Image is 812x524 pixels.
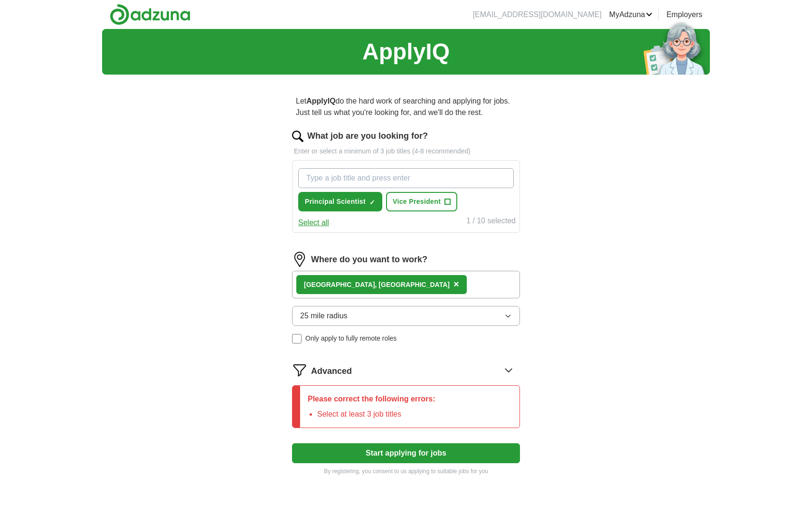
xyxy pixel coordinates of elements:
a: MyAdzuna [609,9,653,20]
input: Type a job title and press enter [298,168,514,188]
button: × [453,277,459,292]
p: By registering, you consent to us applying to suitable jobs for you [292,467,520,476]
li: [EMAIL_ADDRESS][DOMAIN_NAME] [473,9,602,20]
span: Only apply to fully remote roles [305,333,397,343]
li: Select at least 3 job titles [317,409,435,420]
p: Let do the hard work of searching and applying for jobs. Just tell us what you're looking for, an... [292,92,520,122]
button: Select all [298,217,329,229]
input: Only apply to fully remote roles [292,334,302,343]
button: Start applying for jobs [292,443,520,463]
span: 25 mile radius [300,310,348,322]
button: Principal Scientist✓ [298,192,382,211]
p: Please correct the following errors: [308,393,435,405]
label: What job are you looking for? [307,130,428,143]
strong: ApplyIQ [306,97,335,105]
img: Adzuna logo [110,4,190,25]
a: Employers [666,9,702,20]
img: search.png [292,131,303,142]
img: filter [292,362,307,378]
span: ✓ [369,199,375,206]
div: 1 / 10 selected [466,215,516,229]
button: Vice President [386,192,457,211]
p: Enter or select a minimum of 3 job titles (4-8 recommended) [292,146,520,156]
span: Principal Scientist [305,197,366,207]
label: Where do you want to work? [311,253,427,266]
img: location.png [292,252,307,267]
button: 25 mile radius [292,306,520,326]
span: Vice President [393,197,441,207]
span: Advanced [311,365,352,378]
span: × [453,279,459,289]
h1: ApplyIQ [362,35,450,69]
strong: [GEOGRAPHIC_DATA] [304,281,375,288]
div: , [GEOGRAPHIC_DATA] [304,280,450,290]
